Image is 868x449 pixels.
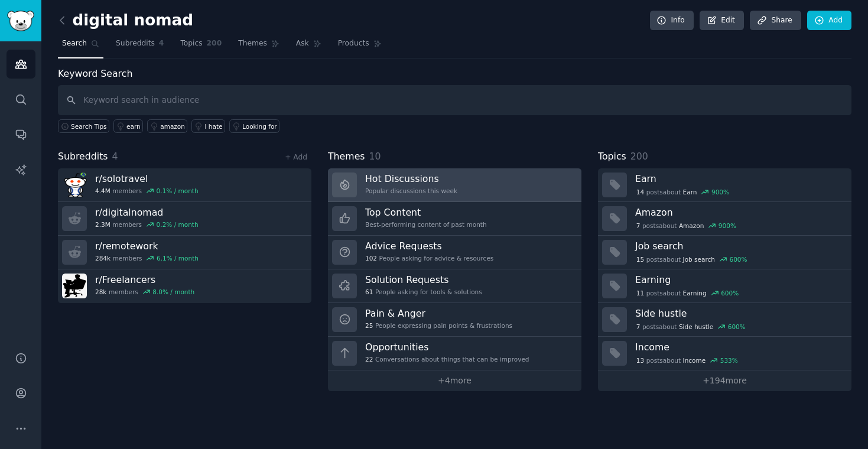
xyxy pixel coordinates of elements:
a: r/solotravel4.4Mmembers0.1% / month [58,168,311,202]
h3: Hot Discussions [365,173,457,185]
span: 2.3M [95,220,110,229]
a: Pain & Anger25People expressing pain points & frustrations [328,303,581,337]
a: Job search15postsaboutJob search600% [598,236,851,269]
div: 0.1 % / month [157,187,199,195]
span: 11 [636,289,644,297]
span: 61 [365,288,373,296]
span: Subreddits [116,38,155,49]
img: GummySearch logo [7,11,34,31]
div: People asking for advice & resources [365,254,493,262]
img: solotravel [62,173,87,197]
span: Income [683,356,706,365]
div: 600 % [730,255,747,263]
div: post s about [635,220,737,231]
div: 900 % [719,222,736,230]
a: r/remotework284kmembers6.1% / month [58,236,311,269]
div: 8.0 % / month [152,288,194,296]
h3: Solution Requests [365,274,482,286]
span: 4 [112,151,118,162]
a: r/digitalnomad2.3Mmembers0.2% / month [58,202,311,236]
div: members [95,220,199,229]
div: People expressing pain points & frustrations [365,321,512,330]
h3: r/ remotework [95,240,199,252]
h3: Earning [635,274,843,286]
span: Amazon [679,222,704,230]
div: members [95,187,199,195]
div: members [95,288,194,296]
a: Top ContentBest-performing content of past month [328,202,581,236]
a: Subreddits4 [112,34,168,58]
a: Amazon7postsaboutAmazon900% [598,202,851,236]
div: members [95,254,199,262]
div: 0.2 % / month [157,220,199,229]
img: Freelancers [62,274,87,298]
span: Search Tips [71,122,107,131]
a: Search [58,34,103,58]
span: Products [338,38,369,49]
a: Ask [292,34,326,58]
span: 200 [630,151,648,162]
div: 600 % [721,289,739,297]
div: post s about [635,355,739,366]
div: People asking for tools & solutions [365,288,482,296]
a: r/Freelancers28kmembers8.0% / month [58,269,311,303]
span: Topics [180,38,202,49]
span: Search [62,38,87,49]
a: Share [750,11,801,31]
div: post s about [635,254,748,265]
span: 7 [636,323,641,331]
span: Themes [238,38,267,49]
a: Products [334,34,386,58]
a: +4more [328,370,581,391]
a: Add [807,11,851,31]
div: post s about [635,321,747,332]
span: 14 [636,188,644,196]
div: I hate [204,122,222,131]
span: Job search [683,255,715,263]
h3: Advice Requests [365,240,493,252]
h3: Job search [635,240,843,252]
h2: digital nomad [58,11,193,30]
a: Hot DiscussionsPopular discussions this week [328,168,581,202]
span: Themes [328,149,365,164]
a: Side hustle7postsaboutSide hustle600% [598,303,851,337]
div: 533 % [720,356,738,365]
div: Looking for [242,122,277,131]
a: amazon [147,119,187,133]
div: 900 % [711,188,729,196]
h3: r/ digitalnomad [95,206,199,219]
a: Topics200 [176,34,226,58]
div: Conversations about things that can be improved [365,355,529,363]
a: Income13postsaboutIncome533% [598,337,851,370]
span: 13 [636,356,644,365]
span: 4.4M [95,187,110,195]
span: 25 [365,321,373,330]
label: Keyword Search [58,68,132,79]
span: 28k [95,288,106,296]
div: earn [126,122,141,131]
span: Ask [296,38,309,49]
a: I hate [191,119,225,133]
a: +194more [598,370,851,391]
span: 4 [159,38,164,49]
input: Keyword search in audience [58,85,851,115]
div: amazon [160,122,185,131]
a: earn [113,119,143,133]
h3: Earn [635,173,843,185]
div: post s about [635,187,730,197]
a: Earn14postsaboutEarn900% [598,168,851,202]
span: Subreddits [58,149,108,164]
div: 6.1 % / month [157,254,199,262]
span: 7 [636,222,641,230]
h3: Amazon [635,206,843,219]
span: Side hustle [679,323,713,331]
span: 10 [369,151,381,162]
a: Info [650,11,694,31]
h3: Side hustle [635,307,843,320]
h3: Opportunities [365,341,529,353]
a: Opportunities22Conversations about things that can be improved [328,337,581,370]
a: Solution Requests61People asking for tools & solutions [328,269,581,303]
a: Advice Requests102People asking for advice & resources [328,236,581,269]
span: Earning [683,289,707,297]
h3: Income [635,341,843,353]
